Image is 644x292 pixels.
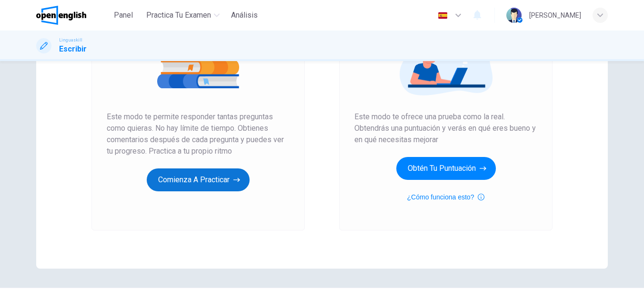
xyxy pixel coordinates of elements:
[506,8,522,23] img: Profile picture
[227,7,262,24] button: Análisis
[437,12,449,19] img: es
[146,10,211,21] span: Practica tu examen
[396,157,496,180] button: Obtén tu puntuación
[108,7,139,24] button: Panel
[114,10,133,21] span: Panel
[231,10,258,21] span: Análisis
[529,10,581,21] div: [PERSON_NAME]
[407,191,485,203] button: ¿Cómo funciona esto?
[59,37,82,43] span: Linguaskill
[354,111,537,146] span: Este modo te ofrece una prueba como la real. Obtendrás una puntuación y verás en qué eres bueno y...
[147,168,250,191] button: Comienza a practicar
[59,43,87,55] h1: Escribir
[36,6,86,25] img: OpenEnglish logo
[107,111,290,157] span: Este modo te permite responder tantas preguntas como quieras. No hay límite de tiempo. Obtienes c...
[36,6,108,25] a: OpenEnglish logo
[142,7,223,24] button: Practica tu examen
